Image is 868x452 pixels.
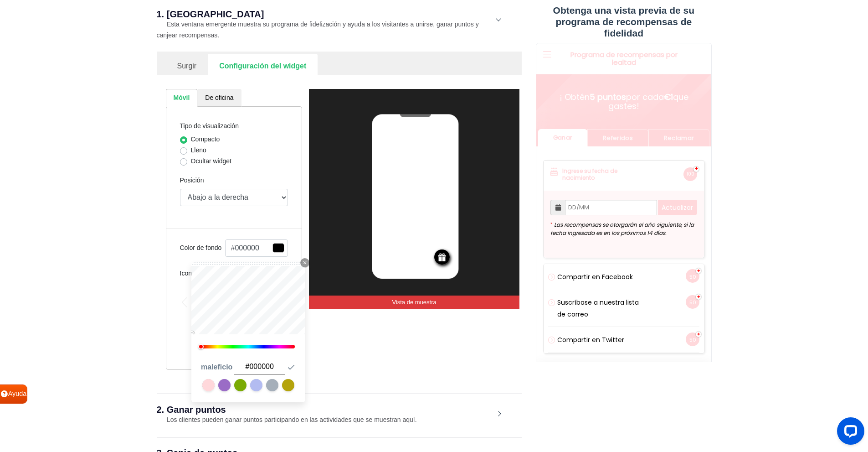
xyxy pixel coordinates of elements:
font: 50 [154,293,160,301]
font: Programa de recompensas por lealtad [35,7,142,24]
font: Lleno [191,146,206,154]
h5: Compartir en Facebook +50 [8,221,168,247]
font: Ganar [17,91,37,99]
input: Actualizar [29,157,121,172]
font: Vista de muestra [392,299,436,306]
font: maleficio [201,363,232,370]
font: 1. [GEOGRAPHIC_DATA] [157,9,264,19]
font: + [161,224,164,231]
img: widget_preview_mobile.3a00e563.webp [309,89,519,309]
h5: Suscríbase a nuestra lista de correo +50 [8,247,168,284]
font: €1 [128,48,137,60]
div: Diapositiva anterior [182,297,187,307]
font: 5 puntos [54,48,90,60]
font: Móvil [174,94,190,101]
font: Ocultar widget [191,157,231,165]
font: Actualizar [126,160,157,169]
font: Los clientes pueden ganar puntos participando en las actividades que se muestran aquí. [167,416,417,423]
font: Configuración del widget [219,62,306,70]
img: 01-widget-icon.png [437,253,447,262]
font: Ayuda [8,390,27,397]
font: Ingrese su fecha de nacimiento [26,124,82,139]
font: Icono [180,270,195,277]
font: 50 [154,230,160,238]
iframe: Widget de chat LiveChat [830,414,868,452]
font: Referidos [67,91,97,99]
font: De oficina [205,94,233,101]
font: Reclamar [128,91,159,99]
font: por cada [90,48,128,60]
font: Color de fondo [180,244,222,251]
font: ¡ Obtén [24,48,54,60]
font: 50 [154,256,160,263]
font: que gastes! [72,48,153,69]
font: Surgir [177,62,197,70]
font: Posición [180,177,204,184]
font: Compacto [191,135,220,143]
h5: Compartir en Twitter +50 [8,284,168,310]
font: 100 [151,128,159,135]
font: Las recompensas se otorgarán el año siguiente, si la fecha ingresada es en los próximos 14 días. [15,178,158,194]
font: Obtenga una vista previa de su programa de recompensas de fidelidad [553,5,694,38]
font: + [161,287,164,295]
font: Tipo de visualización [180,122,239,130]
button: maleficio [200,359,233,375]
font: + [159,122,162,129]
font: + [161,250,164,257]
font: Esta ventana emergente muestra su programa de fidelización y ayuda a los visitantes a unirse, gan... [157,21,479,39]
font: 2. Ganar puntos [157,405,226,415]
